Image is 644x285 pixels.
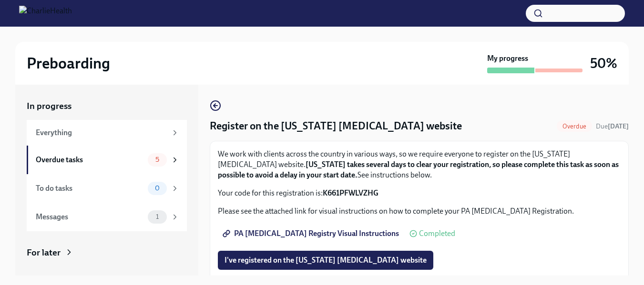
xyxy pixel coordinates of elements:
p: We work with clients across the country in various ways, so we require everyone to register on th... [218,149,621,180]
strong: [US_STATE] takes several days to clear your registration, so please complete this task as soon as... [218,160,619,179]
span: PA [MEDICAL_DATA] Registry Visual Instructions [225,229,399,238]
h3: 50% [590,55,617,72]
a: Messages1 [27,203,187,231]
span: 1 [150,213,164,220]
span: 0 [149,185,165,192]
strong: [DATE] [608,122,629,130]
img: CharlieHealth [19,6,72,21]
div: Messages [36,212,144,222]
a: Overdue tasks5 [27,146,187,174]
div: Overdue tasks [36,155,144,165]
div: Everything [36,128,167,138]
h2: Preboarding [27,54,110,73]
span: Overdue [557,123,592,130]
div: To do tasks [36,183,144,194]
strong: K661PFWLVZHG [323,188,378,197]
a: Everything [27,120,187,146]
span: Due [596,122,629,130]
a: PA [MEDICAL_DATA] Registry Visual Instructions [218,224,406,243]
button: I've registered on the [US_STATE] [MEDICAL_DATA] website [218,251,433,270]
p: Please see the attached link for visual instructions on how to complete your PA [MEDICAL_DATA] Re... [218,206,621,216]
p: Your code for this registration is: [218,188,621,198]
a: To do tasks0 [27,174,187,203]
span: August 3rd, 2025 09:00 [596,122,629,131]
strong: My progress [487,53,528,64]
div: For later [27,246,61,259]
h4: Register on the [US_STATE] [MEDICAL_DATA] website [210,119,462,133]
span: Completed [419,230,455,237]
span: 5 [150,156,165,163]
a: For later [27,246,187,259]
a: In progress [27,100,187,112]
span: I've registered on the [US_STATE] [MEDICAL_DATA] website [225,256,427,265]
